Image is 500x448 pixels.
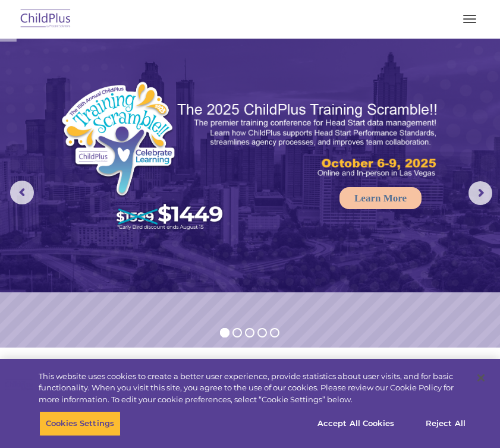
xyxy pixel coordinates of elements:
[408,411,483,436] button: Reject All
[468,365,494,391] button: Close
[39,411,121,436] button: Cookies Settings
[311,411,401,436] button: Accept All Cookies
[18,5,74,33] img: ChildPlus by Procare Solutions
[39,371,466,406] div: This website uses cookies to create a better user experience, provide statistics about user visit...
[339,187,422,209] a: Learn More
